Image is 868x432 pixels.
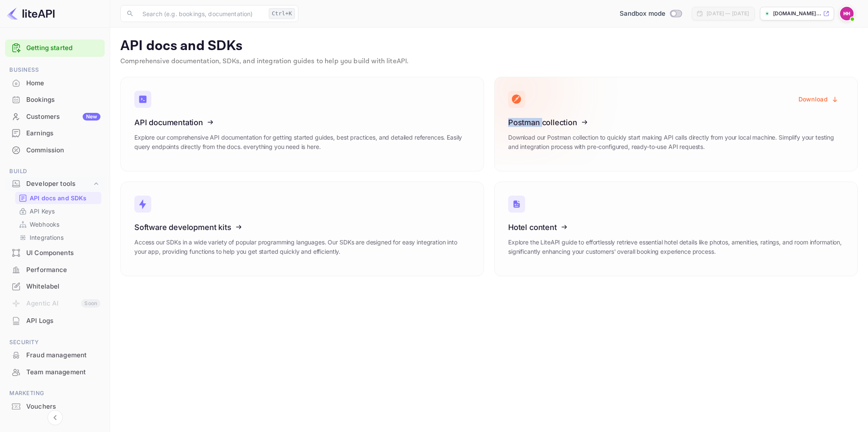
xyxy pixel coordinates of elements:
a: Whitelabel [5,278,105,294]
h3: Software development kits [134,223,470,232]
div: UI Components [26,248,100,258]
div: Developer tools [5,177,105,191]
div: UI Components [5,245,105,261]
a: Integrations [19,233,98,242]
div: Performance [5,262,105,278]
p: API Keys [30,207,55,216]
span: Marketing [5,389,105,398]
p: Explore the LiteAPI guide to effortlessly retrieve essential hotel details like photos, amenities... [508,238,844,256]
p: [DOMAIN_NAME]... [773,10,821,17]
div: Commission [26,146,100,155]
h3: Hotel content [508,223,844,232]
a: Vouchers [5,398,105,414]
p: API docs and SDKs [120,38,858,55]
div: Team management [5,364,105,381]
div: Whitelabel [5,278,105,295]
div: Vouchers [26,402,100,412]
a: API Logs [5,313,105,328]
div: API docs and SDKs [15,192,101,204]
h3: API documentation [134,118,470,127]
div: API Keys [15,205,101,217]
p: Comprehensive documentation, SDKs, and integration guides to help you build with liteAPI. [120,56,858,67]
a: Hotel contentExplore the LiteAPI guide to effortlessly retrieve essential hotel details like phot... [494,182,858,276]
div: Commission [5,142,105,159]
p: API docs and SDKs [30,194,87,202]
div: Fraud management [5,347,105,364]
div: Earnings [5,125,105,142]
div: Webhooks [15,218,101,230]
div: Vouchers [5,398,105,415]
a: Fraud management [5,347,105,363]
a: Performance [5,262,105,278]
a: Earnings [5,125,105,141]
div: Fraud management [26,351,100,360]
div: Team management [26,367,100,377]
div: Developer tools [26,179,92,189]
button: Download [793,91,844,107]
input: Search (e.g. bookings, documentation) [137,5,265,22]
div: Integrations [15,231,101,244]
a: Team management [5,364,105,380]
div: Getting started [5,39,105,57]
a: Getting started [26,43,100,53]
a: API documentationExplore our comprehensive API documentation for getting started guides, best pra... [120,77,484,171]
div: [DATE] — [DATE] [707,10,749,17]
div: CustomersNew [5,109,105,125]
div: API Logs [26,316,100,326]
a: Commission [5,142,105,158]
a: Bookings [5,92,105,107]
div: Home [26,79,100,88]
span: Security [5,338,105,347]
p: Webhooks [30,220,59,229]
span: Sandbox mode [620,9,666,19]
a: CustomersNew [5,109,105,124]
div: Ctrl+K [269,8,295,19]
p: Integrations [30,233,64,242]
img: Henrik Hansen [840,7,854,20]
div: Bookings [26,95,100,105]
img: LiteAPI logo [7,7,55,20]
div: Bookings [5,92,105,108]
a: Software development kitsAccess our SDKs in a wide variety of popular programming languages. Our ... [120,182,484,276]
div: Whitelabel [26,282,100,292]
a: Webhooks [19,220,98,229]
h3: Postman collection [508,118,844,127]
div: Switch to Production mode [616,9,685,19]
a: UI Components [5,245,105,261]
p: Explore our comprehensive API documentation for getting started guides, best practices, and detai... [134,133,470,151]
div: Earnings [26,129,100,138]
p: Download our Postman collection to quickly start making API calls directly from your local machin... [508,133,844,151]
div: New [83,113,100,121]
div: Home [5,75,105,92]
a: Home [5,75,105,91]
div: API Logs [5,313,105,329]
div: Customers [26,112,100,122]
span: Build [5,167,105,176]
a: API docs and SDKs [19,194,98,202]
a: API Keys [19,207,98,216]
span: Business [5,65,105,75]
p: Access our SDKs in a wide variety of popular programming languages. Our SDKs are designed for eas... [134,238,470,256]
button: Collapse navigation [47,410,63,425]
div: Performance [26,265,100,275]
